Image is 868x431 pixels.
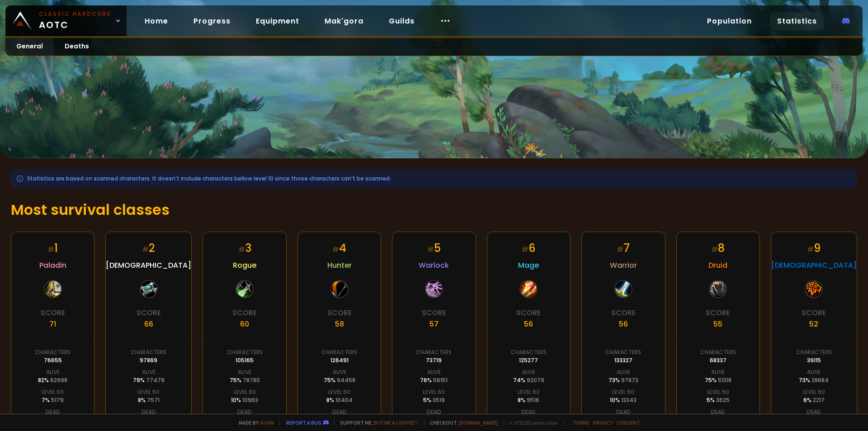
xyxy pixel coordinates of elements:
small: # [807,244,814,255]
div: Characters [700,348,736,356]
div: Level 60 [518,388,540,396]
div: 75 % [705,376,731,384]
div: Alive [142,368,156,376]
div: Characters [227,348,263,356]
span: 97873 [621,376,638,384]
small: # [332,244,339,255]
a: Consent [616,419,640,426]
a: [DOMAIN_NAME] [459,419,498,426]
div: Characters [321,348,357,356]
div: 52 [809,318,818,330]
div: Level 60 [328,388,350,396]
div: Dead [142,408,156,416]
div: Level 60 [423,388,445,396]
div: 133327 [614,356,632,365]
span: Rogue [233,260,256,271]
div: Dead [427,408,441,416]
span: Checkout [424,419,498,426]
span: AOTC [39,10,111,32]
a: Classic HardcoreAOTC [5,5,127,36]
div: Level 60 [707,388,729,396]
span: 9516 [527,396,539,404]
span: 13343 [621,396,637,404]
div: Characters [416,348,452,356]
div: 74 % [513,376,544,384]
div: Score [516,307,541,318]
div: Level 60 [234,388,256,396]
div: 3 [238,240,251,256]
div: 75 % [324,376,355,384]
small: # [142,244,149,255]
div: Dead [237,408,252,416]
div: Dead [332,408,347,416]
span: v. d752d5 - production [504,419,558,426]
div: Score [41,307,65,318]
div: 55 [713,318,722,330]
div: Alive [333,368,346,376]
div: Score [137,307,161,318]
div: Alive [807,368,821,376]
div: Alive [238,368,251,376]
span: 2217 [813,396,825,404]
span: 78780 [243,376,260,384]
span: 94458 [337,376,355,384]
div: 7 [617,240,630,256]
h1: Most survival classes [11,199,857,221]
div: 68337 [710,356,726,365]
div: 71 [49,318,56,330]
small: # [47,244,54,255]
span: Paladin [39,260,66,271]
div: 5 % [423,396,445,404]
a: Report a bug [286,419,321,426]
small: # [522,244,528,255]
div: Level 60 [612,388,634,396]
div: Score [706,307,730,318]
div: 97869 [140,356,157,365]
div: 76655 [44,356,62,365]
div: 126491 [330,356,349,365]
div: Dead [807,408,821,416]
small: # [427,244,434,255]
div: 105165 [236,356,254,365]
div: 1 [47,240,58,256]
a: Mak'gora [317,12,371,30]
div: Dead [711,408,725,416]
div: Characters [605,348,641,356]
a: Population [700,12,759,30]
span: 5179 [51,396,64,404]
span: 3519 [433,396,445,404]
span: Made by [233,419,274,426]
div: 7 % [42,396,64,404]
div: 79 % [133,376,165,384]
small: # [711,244,718,255]
div: 125277 [519,356,538,365]
span: 10404 [335,396,353,404]
div: 8 % [326,396,353,404]
span: Mage [518,260,539,271]
div: 10 % [610,396,637,404]
span: Hunter [327,260,352,271]
div: Score [802,307,826,318]
div: 58 [335,318,344,330]
div: 5 [427,240,441,256]
div: 57 [429,318,439,330]
span: 3625 [716,396,730,404]
div: 56 [619,318,628,330]
div: 73 % [799,376,829,384]
span: 77479 [146,376,165,384]
div: 8 % [518,396,539,404]
span: 7571 [147,396,160,404]
div: Dead [616,408,631,416]
small: # [238,244,245,255]
div: 5 % [707,396,730,404]
div: Characters [131,348,166,356]
span: [DEMOGRAPHIC_DATA] [771,260,857,271]
div: Alive [46,368,60,376]
a: Deaths [54,38,100,56]
div: 2 [142,240,155,256]
a: a fan [260,419,274,426]
a: Progress [186,12,238,30]
div: Level 60 [137,388,160,396]
small: Classic Hardcore [39,10,111,18]
div: Score [232,307,257,318]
